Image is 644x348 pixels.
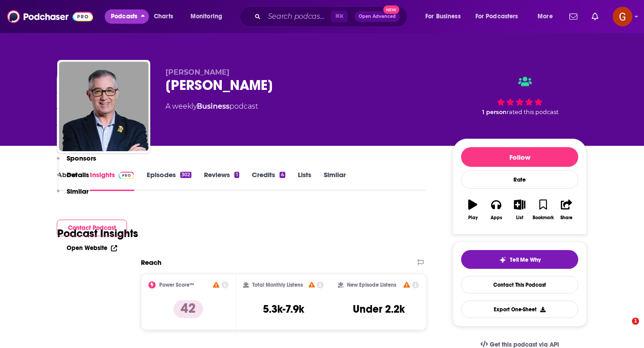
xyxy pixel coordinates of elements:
[180,172,191,178] div: 302
[468,215,478,221] div: Play
[588,9,602,24] a: Show notifications dropdown
[425,10,461,23] span: For Business
[57,220,127,236] button: Contact Podcast
[475,10,518,23] span: For Podcasters
[531,9,564,24] button: open menu
[482,109,507,115] span: 1 person
[461,194,484,226] button: Play
[461,147,578,167] button: Follow
[197,102,229,110] a: Business
[147,170,191,191] a: Episodes302
[533,215,554,221] div: Bookmark
[263,302,304,316] h3: 5.3k-7.9k
[159,282,194,288] h2: Power Score™
[461,276,578,293] a: Contact This Podcast
[453,68,587,123] div: 1 personrated this podcast
[248,6,416,27] div: Search podcasts, credits, & more...
[165,68,229,76] span: [PERSON_NAME]
[613,7,632,26] img: User Profile
[252,170,285,191] a: Credits4
[484,194,508,226] button: Apps
[105,9,149,24] button: close menu
[461,301,578,318] button: Export One-Sheet
[57,187,89,204] button: Similar
[461,250,578,269] button: tell me why sparkleTell Me Why
[234,172,239,178] div: 1
[566,9,581,24] a: Show notifications dropdown
[461,170,578,189] div: Rate
[165,101,258,112] div: A weekly podcast
[353,302,405,316] h3: Under 2.2k
[383,5,399,14] span: New
[280,172,285,178] div: 4
[191,10,222,23] span: Monitoring
[632,318,639,325] span: 1
[560,215,572,221] div: Share
[491,215,502,221] div: Apps
[355,11,400,22] button: Open AdvancedNew
[470,9,531,24] button: open menu
[7,8,93,25] img: Podchaser - Follow, Share and Rate Podcasts
[59,62,148,151] img: Marc Kramer
[516,215,523,221] div: List
[531,194,555,226] button: Bookmark
[499,256,506,263] img: tell me why sparkle
[252,282,303,288] h2: Total Monthly Listens
[510,256,541,263] span: Tell Me Why
[359,14,396,19] span: Open Advanced
[67,244,117,252] a: Open Website
[204,170,239,191] a: Reviews1
[538,10,553,23] span: More
[507,109,559,115] span: rated this podcast
[613,7,632,26] span: Logged in as gcunningham
[614,318,635,339] iframe: Intercom live chat
[57,170,89,187] button: Details
[67,170,89,179] p: Details
[264,9,331,24] input: Search podcasts, credits, & more...
[324,170,346,191] a: Similar
[148,9,178,24] a: Charts
[111,10,137,23] span: Podcasts
[174,300,203,318] p: 42
[331,11,347,22] span: ⌘ K
[141,258,161,267] h2: Reach
[613,7,632,26] button: Show profile menu
[184,9,234,24] button: open menu
[508,194,531,226] button: List
[67,187,89,195] p: Similar
[154,10,173,23] span: Charts
[555,194,578,226] button: Share
[419,9,472,24] button: open menu
[298,170,311,191] a: Lists
[347,282,396,288] h2: New Episode Listens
